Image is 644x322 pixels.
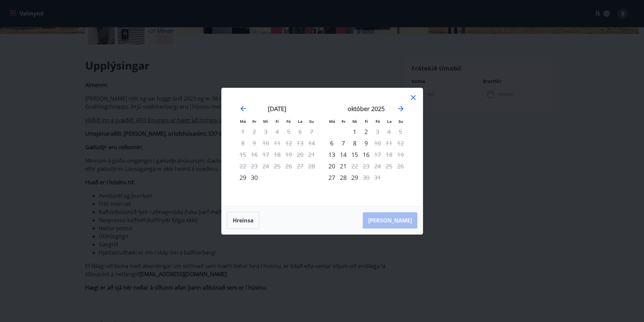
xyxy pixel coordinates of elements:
div: 28 [337,172,349,183]
small: Mi [352,119,357,124]
td: Not available. laugardagur, 11. október 2025 [383,137,395,149]
div: Aðeins útritun í boði [372,126,383,137]
td: Not available. sunnudagur, 14. september 2025 [306,137,317,149]
td: Not available. þriðjudagur, 9. september 2025 [249,137,260,149]
div: 9 [360,137,372,149]
small: Fi [276,119,279,124]
td: Not available. föstudagur, 24. október 2025 [372,160,383,172]
td: Not available. laugardagur, 4. október 2025 [383,126,395,137]
td: Not available. miðvikudagur, 10. september 2025 [260,137,271,149]
td: Not available. fimmtudagur, 18. september 2025 [271,149,283,160]
td: Not available. föstudagur, 12. september 2025 [283,137,294,149]
td: Not available. miðvikudagur, 22. október 2025 [349,160,360,172]
td: Choose þriðjudagur, 21. október 2025 as your check-in date. It’s available. [337,160,349,172]
td: Not available. laugardagur, 6. september 2025 [294,126,306,137]
div: 7 [337,137,349,149]
small: La [387,119,392,124]
td: Choose miðvikudagur, 15. október 2025 as your check-in date. It’s available. [349,149,360,160]
div: 14 [337,149,349,160]
td: Not available. miðvikudagur, 17. september 2025 [260,149,271,160]
td: Not available. föstudagur, 17. október 2025 [372,149,383,160]
td: Not available. sunnudagur, 12. október 2025 [395,137,406,149]
td: Not available. sunnudagur, 7. september 2025 [306,126,317,137]
td: Choose mánudagur, 29. september 2025 as your check-in date. It’s available. [237,172,249,183]
div: Aðeins útritun í boði [349,160,360,172]
div: 30 [249,172,260,183]
div: Move backward to switch to the previous month. [239,105,247,113]
strong: [DATE] [268,105,286,113]
td: Not available. föstudagur, 26. september 2025 [283,160,294,172]
div: Aðeins útritun í boði [372,137,383,149]
small: La [298,119,302,124]
td: Not available. fimmtudagur, 30. október 2025 [360,172,372,183]
div: Aðeins innritun í boði [326,160,337,172]
td: Choose mánudagur, 27. október 2025 as your check-in date. It’s available. [326,172,337,183]
div: 8 [349,137,360,149]
td: Not available. sunnudagur, 28. september 2025 [306,160,317,172]
td: Not available. sunnudagur, 5. október 2025 [395,126,406,137]
td: Not available. sunnudagur, 19. október 2025 [395,149,406,160]
td: Choose þriðjudagur, 7. október 2025 as your check-in date. It’s available. [337,137,349,149]
td: Choose mánudagur, 6. október 2025 as your check-in date. It’s available. [326,137,337,149]
div: Aðeins innritun í boði [326,137,337,149]
td: Not available. föstudagur, 3. október 2025 [372,126,383,137]
small: Su [309,119,314,124]
td: Choose fimmtudagur, 2. október 2025 as your check-in date. It’s available. [360,126,372,137]
strong: október 2025 [348,105,385,113]
small: Fö [286,119,291,124]
td: Choose mánudagur, 20. október 2025 as your check-in date. It’s available. [326,160,337,172]
td: Not available. fimmtudagur, 23. október 2025 [360,160,372,172]
small: Þr [342,119,346,124]
small: Fi [365,119,368,124]
td: Choose miðvikudagur, 29. október 2025 as your check-in date. It’s available. [349,172,360,183]
td: Not available. föstudagur, 5. september 2025 [283,126,294,137]
div: Aðeins innritun í boði [326,149,337,160]
td: Choose miðvikudagur, 1. október 2025 as your check-in date. It’s available. [349,126,360,137]
td: Choose þriðjudagur, 28. október 2025 as your check-in date. It’s available. [337,172,349,183]
td: Not available. fimmtudagur, 4. september 2025 [271,126,283,137]
td: Choose miðvikudagur, 8. október 2025 as your check-in date. It’s available. [349,137,360,149]
td: Not available. þriðjudagur, 23. september 2025 [249,160,260,172]
div: Move forward to switch to the next month. [397,105,405,113]
button: Hreinsa [227,212,259,229]
div: Aðeins útritun í boði [360,172,372,183]
td: Not available. laugardagur, 13. september 2025 [294,137,306,149]
td: Not available. mánudagur, 22. september 2025 [237,160,249,172]
td: Choose fimmtudagur, 16. október 2025 as your check-in date. It’s available. [360,149,372,160]
td: Not available. laugardagur, 18. október 2025 [383,149,395,160]
small: Má [240,119,246,124]
td: Not available. mánudagur, 8. september 2025 [237,137,249,149]
td: Choose þriðjudagur, 30. september 2025 as your check-in date. It’s available. [249,172,260,183]
td: Not available. mánudagur, 15. september 2025 [237,149,249,160]
td: Not available. föstudagur, 10. október 2025 [372,137,383,149]
div: 29 [349,172,360,183]
div: Aðeins innritun í boði [237,172,249,183]
small: Su [398,119,403,124]
div: 1 [349,126,360,137]
td: Not available. miðvikudagur, 3. september 2025 [260,126,271,137]
td: Not available. þriðjudagur, 16. september 2025 [249,149,260,160]
td: Choose mánudagur, 13. október 2025 as your check-in date. It’s available. [326,149,337,160]
small: Mi [263,119,268,124]
small: Fö [376,119,380,124]
div: 16 [360,149,372,160]
div: Aðeins innritun í boði [326,172,337,183]
div: Aðeins útritun í boði [372,149,383,160]
td: Not available. þriðjudagur, 2. september 2025 [249,126,260,137]
div: 2 [360,126,372,137]
small: Má [329,119,335,124]
td: Not available. fimmtudagur, 11. september 2025 [271,137,283,149]
div: 21 [337,160,349,172]
td: Choose fimmtudagur, 9. október 2025 as your check-in date. It’s available. [360,137,372,149]
div: Calendar [230,96,415,198]
td: Not available. laugardagur, 25. október 2025 [383,160,395,172]
td: Not available. mánudagur, 1. september 2025 [237,126,249,137]
td: Not available. sunnudagur, 21. september 2025 [306,149,317,160]
td: Not available. fimmtudagur, 25. september 2025 [271,160,283,172]
td: Not available. miðvikudagur, 24. september 2025 [260,160,271,172]
td: Not available. laugardagur, 27. september 2025 [294,160,306,172]
td: Not available. laugardagur, 20. september 2025 [294,149,306,160]
td: Choose þriðjudagur, 14. október 2025 as your check-in date. It’s available. [337,149,349,160]
td: Not available. föstudagur, 31. október 2025 [372,172,383,183]
td: Not available. föstudagur, 19. september 2025 [283,149,294,160]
